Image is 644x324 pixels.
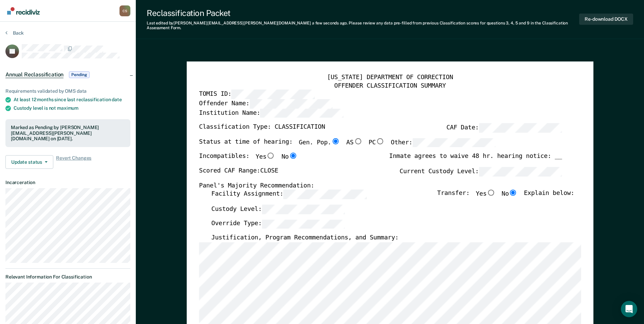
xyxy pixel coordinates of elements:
button: Re-download DOCX [579,14,633,25]
div: Panel's Majority Recommendation: [199,182,562,190]
label: Institution Name: [199,108,343,118]
div: Marked as Pending by [PERSON_NAME][EMAIL_ADDRESS][PERSON_NAME][DOMAIN_NAME] on [DATE]. [11,125,125,142]
div: OFFENDER CLASSIFICATION SUMMARY [199,82,581,90]
label: Gen. Pop. [299,138,340,147]
span: maximum [57,105,78,111]
span: Revert Changes [56,155,91,169]
div: Incompatibles: [199,153,297,167]
button: Update status [5,155,53,169]
input: Yes [266,153,275,159]
div: At least 12 months since last reclassification [14,97,130,103]
input: AS [353,138,362,144]
label: AS [346,138,362,147]
div: Inmate agrees to waive 48 hr. hearing notice: __ [389,153,562,167]
dt: Relevant Information For Classification [5,274,130,280]
label: Scored CAF Range: CLOSE [199,167,278,176]
label: Offender Name: [199,99,333,108]
input: Facility Assignment: [283,190,366,199]
label: Other: [391,138,496,147]
label: CAF Date: [446,123,562,132]
div: Status at time of hearing: [199,138,496,153]
input: No [509,190,518,196]
label: No [281,153,297,162]
span: a few seconds ago [312,21,347,25]
button: Profile dropdown button [119,5,130,16]
input: Current Custody Level: [479,167,562,176]
input: Custody Level: [262,204,345,214]
div: C S [119,5,130,16]
div: Custody level is not [14,105,130,111]
img: Recidiviz [7,7,40,15]
span: date [112,97,122,102]
label: Yes [256,153,275,162]
div: [US_STATE] DEPARTMENT OF CORRECTION [199,74,581,82]
label: Current Custody Level: [400,167,562,176]
div: Open Intercom Messenger [621,301,637,317]
input: Institution Name: [260,108,343,118]
label: Classification Type: CLASSIFICATION [199,123,325,132]
label: Yes [476,190,495,199]
input: Yes [486,190,495,196]
div: Reclassification Packet [147,8,579,18]
input: No [289,153,297,159]
input: Other: [412,138,496,147]
input: Gen. Pop. [331,138,340,144]
input: Override Type: [262,219,345,228]
label: No [501,190,517,199]
label: Justification, Program Recommendations, and Summary: [211,234,399,242]
label: PC [368,138,384,147]
button: Back [5,30,24,36]
div: Last edited by [PERSON_NAME][EMAIL_ADDRESS][PERSON_NAME][DOMAIN_NAME] . Please review any data pr... [147,21,579,31]
label: Facility Assignment: [211,190,366,199]
div: Requirements validated by OMS data [5,88,130,94]
label: TOMIS ID: [199,90,314,99]
span: Annual Reclassification [5,71,63,78]
label: Override Type: [211,219,345,228]
input: CAF Date: [479,123,562,132]
dt: Incarceration [5,180,130,185]
span: Pending [69,71,89,78]
div: Transfer: Explain below: [437,190,574,204]
label: Custody Level: [211,204,345,214]
input: TOMIS ID: [231,90,314,99]
input: PC [376,138,385,144]
input: Offender Name: [249,99,332,108]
